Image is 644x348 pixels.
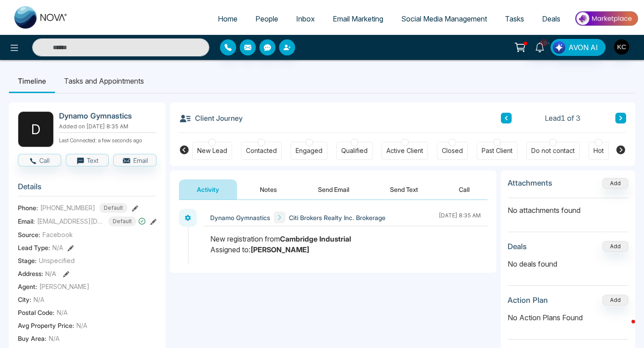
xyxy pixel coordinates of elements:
[18,154,61,166] button: Call
[197,146,227,155] div: New Lead
[540,39,548,47] span: 10+
[602,179,628,187] span: Add
[40,203,95,212] span: [PHONE_NUMBER]
[18,216,35,226] span: Email:
[179,179,237,199] button: Activity
[553,41,565,54] img: Lead Flow
[602,295,628,306] button: Add
[37,216,104,226] span: [EMAIL_ADDRESS][DOMAIN_NAME]
[39,256,75,265] span: Unspecified
[372,179,436,199] button: Send Text
[49,334,59,343] span: N/A
[18,321,74,330] span: Avg Property Price :
[14,6,68,29] img: Nova CRM Logo
[333,14,383,23] span: Email Marketing
[542,14,560,23] span: Deals
[18,282,37,291] span: Agent:
[34,295,44,304] span: N/A
[529,39,551,55] a: 10+
[218,14,237,23] span: Home
[209,10,246,27] a: Home
[242,179,295,199] button: Notes
[496,10,533,27] a: Tasks
[392,10,496,27] a: Social Media Management
[441,179,487,199] button: Call
[386,146,423,155] div: Active Client
[568,42,598,53] span: AVON AI
[296,14,315,23] span: Inbox
[99,203,127,213] span: Default
[508,259,628,269] p: No deals found
[574,8,639,29] img: Market-place.gif
[531,146,575,155] div: Do not contact
[18,308,55,317] span: Postal Code :
[289,213,386,222] span: Citi Brokers Realty Inc. Brokerage
[508,178,552,187] h3: Attachments
[300,179,367,199] button: Send Email
[439,212,481,223] div: [DATE] 8:35 AM
[18,203,38,212] span: Phone:
[76,321,87,330] span: N/A
[42,230,73,239] span: Facebook
[52,243,63,252] span: N/A
[602,241,628,252] button: Add
[508,312,628,323] p: No Action Plans Found
[593,146,604,155] div: Hot
[545,113,580,123] span: Lead 1 of 3
[246,10,287,27] a: People
[246,146,277,155] div: Contacted
[55,69,153,93] li: Tasks and Appointments
[18,334,47,343] span: Buy Area :
[442,146,463,155] div: Closed
[9,69,55,93] li: Timeline
[614,39,629,55] img: User Avatar
[18,269,56,278] span: Address:
[18,182,157,196] h3: Details
[401,14,487,23] span: Social Media Management
[18,256,37,265] span: Stage:
[508,296,548,305] h3: Action Plan
[59,135,157,144] p: Last Connected: a few seconds ago
[108,216,136,226] span: Default
[296,146,322,155] div: Engaged
[39,282,89,291] span: [PERSON_NAME]
[59,111,153,120] h2: Dynamo Gymnastics
[533,10,569,27] a: Deals
[18,295,31,304] span: City :
[18,230,40,239] span: Source:
[341,146,368,155] div: Qualified
[255,14,278,23] span: People
[18,111,54,147] div: D
[551,39,606,56] button: AVON AI
[482,146,513,155] div: Past Client
[113,154,157,166] button: Email
[287,10,324,27] a: Inbox
[66,154,109,166] button: Text
[324,10,392,27] a: Email Marketing
[602,178,628,189] button: Add
[59,123,157,131] p: Added on [DATE] 8:35 AM
[508,198,628,216] p: No attachments found
[57,308,68,317] span: N/A
[614,318,635,339] iframe: Intercom live chat
[210,213,270,222] span: Dynamo Gymnastics
[505,14,524,23] span: Tasks
[179,111,243,125] h3: Client Journey
[508,242,527,251] h3: Deals
[45,270,56,277] span: N/A
[18,243,50,252] span: Lead Type:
